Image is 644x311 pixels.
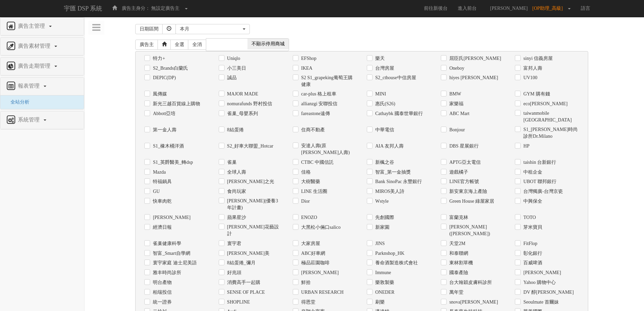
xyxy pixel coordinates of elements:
label: 富邦人壽 [522,65,542,72]
label: snova[PERSON_NAME] [448,299,498,306]
label: AIA 友邦人壽 [374,143,404,150]
label: 8結蛋捲 [225,127,244,133]
span: 系統管理 [16,117,43,123]
label: 特力+ [151,55,165,62]
label: DV 醇[PERSON_NAME] [522,289,574,296]
label: 中租企金 [522,169,542,176]
label: Seoulmate 首爾妹 [522,299,559,306]
a: 全站分析 [5,99,29,105]
label: Bonjour [448,127,465,133]
label: [PERSON_NAME](優養3年計畫) [225,198,283,211]
label: GYM 購有錢 [522,91,550,97]
label: sinyi 信義房屋 [522,55,553,62]
label: Mazda [151,169,166,176]
label: [PERSON_NAME] [300,269,339,276]
label: 萬年堂 [448,289,463,296]
label: MAJOR MADE [225,91,258,97]
button: 本月 [175,24,250,34]
label: 芽米寶貝 [522,224,542,231]
label: 得恩堂 [300,299,315,306]
label: 富蘭克林 [448,214,468,221]
label: 東林割草機 [448,260,473,266]
label: 惠氏(S26) [374,101,395,107]
label: [PERSON_NAME] [151,214,190,221]
label: 雅丰時尚診所 [151,269,181,276]
label: 風傳媒 [151,91,167,97]
label: 樂敦製藥 [374,279,394,286]
label: 遊戲橘子 [448,169,468,176]
label: 家樂福 [448,101,463,107]
label: [PERSON_NAME]美 [225,250,269,257]
a: 廣告走期管理 [5,61,79,72]
a: 廣告素材管理 [5,41,79,52]
label: 新楓之谷 [374,159,394,166]
label: 國泰產險 [448,269,468,276]
label: 食尚玩家 [225,188,246,195]
label: LINE 生活圈 [300,188,327,195]
label: SHOPLINE [225,299,250,306]
label: 統一證券 [151,299,172,306]
label: 大樹醫藥 [300,178,320,185]
span: 廣告素材管理 [16,43,54,49]
label: Abbott亞培 [151,110,175,117]
label: Yahoo 購物中心 [522,279,555,286]
label: 台灣獨廣-台灣京瓷 [522,188,563,195]
label: Parknshop_HK [374,250,404,257]
label: 小三美日 [225,65,246,72]
span: 無設定廣告主 [151,6,180,11]
label: EFShop [300,55,316,62]
label: 鮮拾 [300,279,311,286]
label: 天堂2M [448,240,465,247]
label: 新家園 [374,224,389,231]
label: 雀巢 [225,159,237,166]
label: 養命酒製造株式會社 [374,260,418,266]
label: 安達人壽(原[PERSON_NAME]人壽) [300,142,357,156]
label: 特福鍋具 [151,178,172,185]
label: JINS [374,240,385,247]
label: car-plus 格上租車 [300,91,336,97]
label: S2 S1_grapeking葡萄王購健康 [300,74,357,88]
label: 中興保全 [522,198,542,205]
label: S2_好車大聯盟_Hotcar [225,143,273,150]
label: 好兆頭 [225,269,241,276]
span: 廣告主管理 [16,23,48,29]
label: Uniqlo [225,55,240,62]
label: S1_橡木桶洋酒 [151,143,184,150]
label: 寰宇君 [225,240,241,247]
label: UV100 [522,74,537,81]
label: SENSE ОF PLACE [225,289,265,296]
label: 台灣房屋 [374,65,394,72]
label: S1_[PERSON_NAME]時尚診所Dr.Milano [522,126,579,140]
a: 廣告主管理 [5,21,79,32]
label: 8結蛋捲_彌月 [225,260,256,266]
label: 明台產物 [151,279,172,286]
label: ABC好車網 [300,250,325,257]
label: Bank SinoPac 永豐銀行 [374,178,422,185]
label: 消費高手一起購 [225,279,260,286]
label: Green House 綠屋家居 [448,198,494,205]
a: 全選 [170,40,189,50]
span: 報表管理 [16,83,43,89]
label: 台大翰穎皮膚科診所 [448,279,492,286]
label: 刷樂 [374,299,385,306]
label: 極品莊園咖啡 [300,260,330,266]
label: Dior [300,198,310,205]
label: hiyes [PERSON_NAME] [448,74,498,81]
div: 本月 [180,26,241,32]
label: 和泰聯網 [448,250,468,257]
label: CTBC 中國信託 [300,159,334,166]
label: nomurafunds 野村投信 [225,101,272,107]
label: APTG亞太電信 [448,159,481,166]
label: 全球人壽 [225,169,246,176]
label: 蘋果星沙 [225,214,246,221]
label: 雀巢健康科學 [151,240,181,247]
label: 彰化銀行 [522,250,542,257]
label: taiwanmobile [GEOGRAPHIC_DATA] [522,110,579,124]
label: DBS 星展銀行 [448,143,479,150]
span: [OP助理_高級] [532,6,566,11]
label: [PERSON_NAME]花藝設計 [225,224,283,237]
label: TOTO [522,214,536,221]
label: 柏瑞投信 [151,289,172,296]
label: ONEDER [374,289,395,296]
